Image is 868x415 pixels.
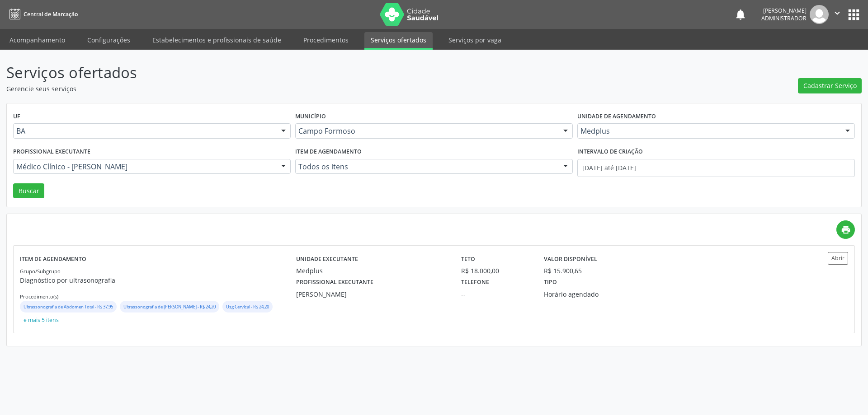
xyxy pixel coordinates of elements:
label: Item de agendamento [20,252,86,266]
label: Unidade de agendamento [577,110,656,124]
small: Procedimento(s) [20,293,58,300]
div: [PERSON_NAME] [761,7,807,14]
label: Profissional executante [296,275,373,289]
label: Município [295,110,326,124]
small: Usg Cervical - R$ 24,20 [226,304,269,310]
small: Ultrassonografia de Abdomen Total - R$ 37,95 [24,304,113,310]
a: Acompanhamento [3,32,71,48]
a: Procedimentos [297,32,355,48]
div: Medplus [296,266,449,275]
label: Unidade executante [296,252,358,266]
i: print [841,225,851,235]
span: Central de Marcação [24,10,78,18]
input: Selecione um intervalo [577,159,855,177]
label: Valor disponível [544,252,597,266]
a: Central de Marcação [6,7,78,22]
span: Medplus [580,126,836,135]
span: BA [16,126,272,135]
a: Estabelecimentos e profissionais de saúde [146,32,288,48]
label: Teto [461,252,475,266]
div: Horário agendado [544,289,655,299]
span: Administrador [761,14,807,22]
a: Configurações [81,32,137,48]
img: img [810,5,829,24]
i:  [832,8,842,18]
button: e mais 5 itens [20,314,62,326]
a: print [836,220,855,239]
button: Abrir [828,252,848,264]
button: Cadastrar Serviço [798,78,862,93]
button:  [829,5,846,24]
small: Ultrassonografia de [PERSON_NAME] - R$ 24,20 [123,304,216,310]
p: Serviços ofertados [6,61,605,84]
div: R$ 15.900,65 [544,266,582,275]
a: Serviços ofertados [364,32,433,50]
div: R$ 18.000,00 [461,266,531,275]
span: Cadastrar Serviço [803,81,857,90]
span: Campo Formoso [298,126,554,135]
label: Intervalo de criação [577,145,643,159]
label: Item de agendamento [295,145,362,159]
a: Serviços por vaga [442,32,508,48]
div: -- [461,289,531,299]
p: Gerencie seus serviços [6,84,605,93]
button: apps [846,7,862,23]
div: [PERSON_NAME] [296,289,449,299]
label: Telefone [461,275,489,289]
button: notifications [734,8,747,21]
span: Médico Clínico - [PERSON_NAME] [16,162,272,171]
label: UF [13,110,20,124]
button: Buscar [13,183,44,199]
span: Todos os itens [298,162,554,171]
p: Diagnóstico por ultrasonografia [20,275,296,285]
label: Tipo [544,275,557,289]
small: Grupo/Subgrupo [20,268,61,275]
label: Profissional executante [13,145,90,159]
